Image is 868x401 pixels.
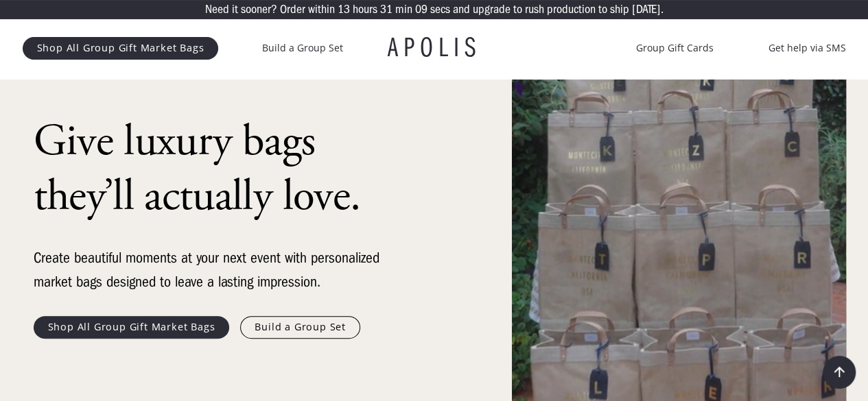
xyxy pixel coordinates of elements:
p: hours [353,3,377,16]
a: Shop All Group Gift Market Bags [23,37,219,59]
p: 09 [415,3,427,16]
a: Shop All Group Gift Market Bags [34,316,230,338]
div: Create beautiful moments at your next event with personalized market bags designed to leave a las... [34,246,390,294]
p: and upgrade to rush production to ship [DATE]. [453,3,664,16]
a: Build a Group Set [262,40,343,56]
a: Build a Group Set [240,316,360,338]
p: min [395,3,412,16]
p: 31 [380,3,392,16]
h1: Give luxury bags they’ll actually love. [34,114,390,224]
p: Need it sooner? Order within [205,3,335,16]
a: Get help via SMS [769,40,846,56]
p: 13 [338,3,350,16]
a: APOLIS [388,34,481,62]
p: secs [430,3,450,16]
a: Group Gift Cards [636,40,714,56]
